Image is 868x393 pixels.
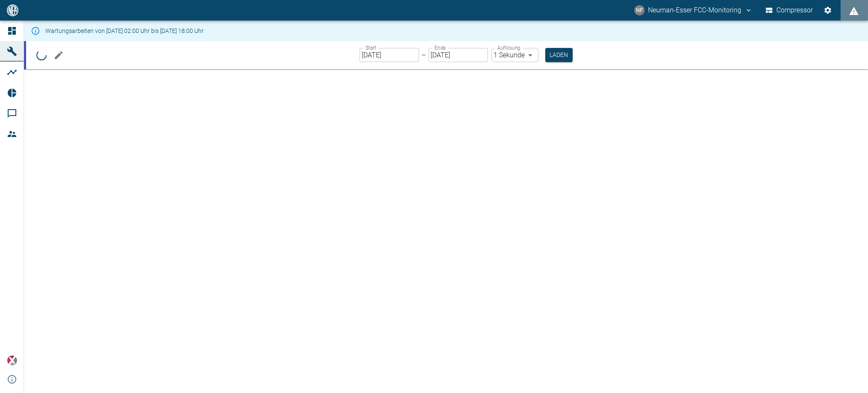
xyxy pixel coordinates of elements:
div: NF [634,5,645,15]
img: Xplore Logo [7,355,17,366]
button: Laden [545,48,573,62]
label: Ende [434,44,446,51]
div: 1 Sekunde [491,48,538,62]
label: Start [366,44,376,51]
input: DD.MM.YYYY [428,48,488,62]
button: Einstellungen [820,3,835,18]
button: Machine bearbeiten [50,47,67,64]
img: logo [6,4,19,16]
button: Compressor [764,3,815,18]
label: Auflösung [497,44,520,51]
button: fcc-monitoring@neuman-esser.com [633,3,754,18]
p: – [422,50,426,60]
div: Wartungsarbeiten von [DATE] 02:00 Uhr bis [DATE] 18:00 Uhr [45,23,204,39]
input: DD.MM.YYYY [360,48,419,62]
